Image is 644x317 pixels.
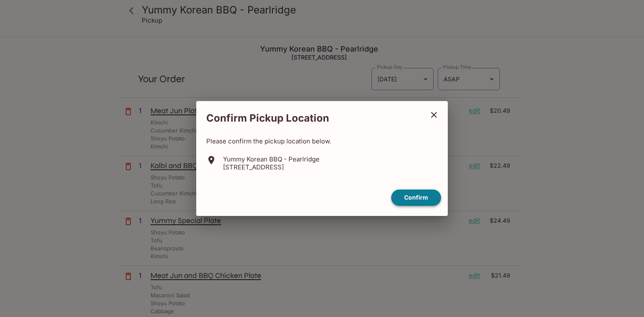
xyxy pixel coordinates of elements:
p: Yummy Korean BBQ - Pearlridge [223,155,319,163]
button: confirm [391,190,441,206]
p: [STREET_ADDRESS] [223,163,319,171]
h2: Confirm Pickup Location [196,108,423,129]
p: Please confirm the pickup location below. [206,137,438,145]
button: close [423,104,444,125]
